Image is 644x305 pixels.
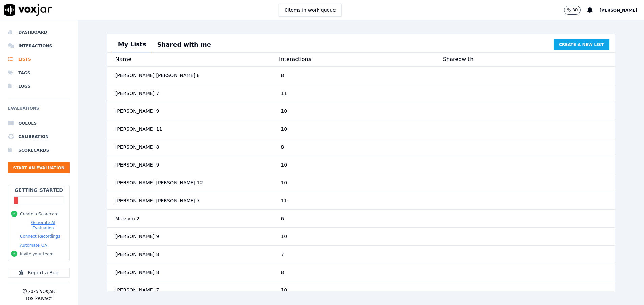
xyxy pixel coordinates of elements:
[15,187,63,194] h2: Getting Started
[107,120,615,138] button: [PERSON_NAME] 11 10
[8,144,70,157] a: Scorecards
[8,104,70,117] h6: Evaluations
[8,268,70,278] button: Report a Bug
[107,228,615,246] button: [PERSON_NAME] 9 10
[278,212,444,225] div: 6
[4,4,52,16] img: voxjar logo
[113,195,278,207] div: [PERSON_NAME] [PERSON_NAME] 7
[107,246,615,263] button: [PERSON_NAME] 8 7
[279,55,443,63] div: Interactions
[8,162,70,173] button: Start an Evaluation
[25,296,33,301] button: TOS
[28,289,55,294] p: 2025 Voxjar
[20,243,47,248] button: Automate QA
[107,84,615,102] button: [PERSON_NAME] 7 11
[107,263,615,281] button: [PERSON_NAME] 8 8
[8,80,70,93] a: Logs
[113,123,278,135] div: [PERSON_NAME] 11
[35,296,52,301] button: Privacy
[107,174,615,192] button: [PERSON_NAME] [PERSON_NAME] 12 10
[113,37,152,52] button: My Lists
[107,102,615,120] button: [PERSON_NAME] 9 10
[559,42,604,47] span: Create a new list
[115,55,279,63] div: Name
[278,105,444,117] div: 10
[278,159,444,171] div: 10
[564,6,587,15] button: 80
[8,130,70,144] a: Calibration
[113,141,278,153] div: [PERSON_NAME] 8
[113,69,278,81] div: [PERSON_NAME] [PERSON_NAME] 8
[113,230,278,243] div: [PERSON_NAME] 9
[20,251,53,257] button: Invite your team
[107,192,615,210] button: [PERSON_NAME] [PERSON_NAME] 7 11
[113,105,278,117] div: [PERSON_NAME] 9
[107,210,615,228] button: Maksym 2 6
[278,284,444,296] div: 10
[8,26,70,39] a: Dashboard
[113,87,278,99] div: [PERSON_NAME] 7
[279,4,342,17] button: 0items in work queue
[278,177,444,189] div: 10
[278,87,444,99] div: 11
[278,69,444,81] div: 8
[107,138,615,156] button: [PERSON_NAME] 8 8
[8,39,70,53] a: Interactions
[113,248,278,260] div: [PERSON_NAME] 8
[599,6,644,14] button: [PERSON_NAME]
[107,156,615,174] button: [PERSON_NAME] 9 10
[278,195,444,207] div: 11
[278,230,444,243] div: 10
[113,159,278,171] div: [PERSON_NAME] 9
[20,234,60,239] button: Connect Recordings
[113,212,278,225] div: Maksym 2
[599,8,637,13] span: [PERSON_NAME]
[8,53,70,66] a: Lists
[564,6,581,15] button: 80
[20,220,66,231] button: Generate AI Evaluation
[113,177,278,189] div: [PERSON_NAME] [PERSON_NAME] 12
[8,117,70,130] a: Queues
[443,55,607,63] div: Shared with
[113,284,278,296] div: [PERSON_NAME] 7
[107,281,615,299] button: [PERSON_NAME] 7 10
[8,66,70,80] a: Tags
[20,211,59,217] button: Create a Scorecard
[278,141,444,153] div: 8
[152,37,216,52] button: Shared with me
[572,7,578,13] p: 80
[278,123,444,135] div: 10
[278,248,444,260] div: 7
[554,39,609,50] button: Create a new list
[107,67,615,84] button: [PERSON_NAME] [PERSON_NAME] 8 8
[113,266,278,278] div: [PERSON_NAME] 8
[278,266,444,278] div: 8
